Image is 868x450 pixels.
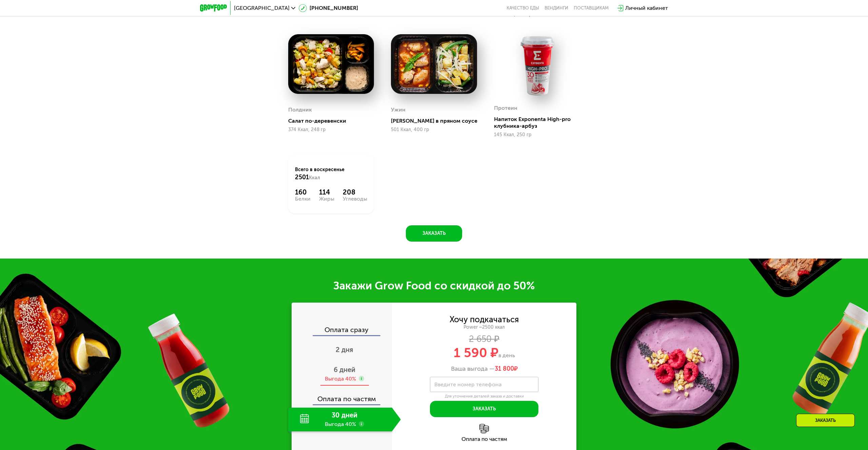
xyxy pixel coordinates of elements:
div: Личный кабинет [625,4,668,12]
span: 1 590 ₽ [454,345,498,361]
span: 2501 [295,173,309,181]
div: 374 Ккал, 248 гр [288,127,374,132]
div: Для уточнения деталей заказа и доставки [430,394,538,399]
div: Оплата по частям [392,436,576,442]
span: [GEOGRAPHIC_DATA] [234,5,290,11]
div: Power ~2500 ккал [392,324,576,330]
span: ₽ [495,365,518,373]
div: Протеин [494,103,517,113]
div: 160 [295,188,311,196]
div: Углеводы [343,196,367,202]
div: 501 Ккал, 400 гр [391,127,477,132]
div: Жиры [319,196,334,202]
div: Белки [295,196,311,202]
a: [PHONE_NUMBER] [299,4,358,12]
span: 2 дня [336,346,353,354]
div: Ужин [391,105,406,115]
label: Введите номер телефона [434,383,501,386]
div: поставщикам [574,5,609,11]
img: l6xcnZfty9opOoJh.png [479,424,489,433]
div: Оплата по частям [292,389,392,404]
div: Оплата сразу [292,326,392,335]
div: Полдник [288,105,312,115]
button: Заказать [430,401,538,417]
div: 114 [319,188,334,196]
div: 2 650 ₽ [392,335,576,343]
div: [PERSON_NAME] в пряном соусе [391,118,482,124]
span: 31 800 [495,365,514,372]
a: Качество еды [507,5,539,11]
div: Заказать [796,414,855,427]
a: Вендинги [545,5,568,11]
button: Заказать [406,225,462,242]
div: 145 Ккал, 250 гр [494,132,580,138]
div: Хочу подкачаться [450,316,519,323]
div: Всего в воскресенье [295,166,367,181]
div: Ваша выгода — [392,365,576,373]
span: Ккал [309,175,320,181]
span: 6 дней [334,366,355,374]
div: Салат по-деревенски [288,118,379,124]
div: Напиток Exponenta High-pro клубника-арбуз [494,116,585,129]
div: Выгода 40% [325,375,356,383]
div: 208 [343,188,367,196]
span: в день [498,352,515,359]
